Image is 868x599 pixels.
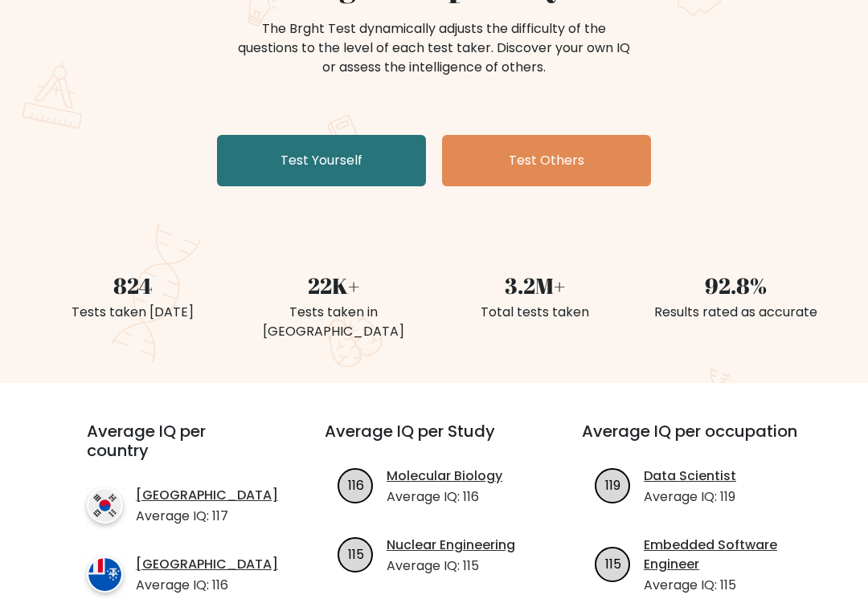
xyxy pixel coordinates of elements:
text: 115 [604,555,620,573]
div: Tests taken in [GEOGRAPHIC_DATA] [243,303,424,341]
a: [GEOGRAPHIC_DATA] [136,555,278,574]
a: [GEOGRAPHIC_DATA] [136,486,278,505]
a: Test Others [442,135,651,186]
text: 116 [347,476,363,495]
h3: Average IQ per Study [325,422,543,460]
div: The Brght Test dynamically adjusts the difficulty of the questions to the level of each test take... [233,19,635,77]
div: 22K+ [243,270,424,303]
p: Average IQ: 117 [136,507,278,526]
text: 115 [347,545,363,564]
a: Embedded Software Engineer [644,536,800,574]
div: 824 [42,270,223,303]
p: Average IQ: 115 [387,556,515,576]
p: Average IQ: 116 [136,576,278,595]
h3: Average IQ per country [87,422,267,479]
h3: Average IQ per occupation [582,422,800,460]
a: Nuclear Engineering [387,536,515,555]
div: Results rated as accurate [645,303,826,322]
div: 3.2M+ [444,270,625,303]
a: Data Scientist [644,467,736,486]
p: Average IQ: 119 [644,487,736,507]
a: Molecular Biology [387,467,502,486]
img: country [87,556,123,593]
text: 119 [605,476,620,495]
img: country [87,487,123,524]
div: Tests taken [DATE] [42,303,223,322]
p: Average IQ: 116 [387,487,502,507]
div: Total tests taken [444,303,625,322]
a: Test Yourself [217,135,426,186]
div: 92.8% [645,270,826,303]
p: Average IQ: 115 [644,576,800,595]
